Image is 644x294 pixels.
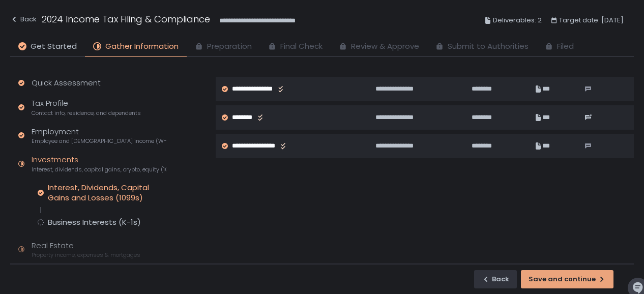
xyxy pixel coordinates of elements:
button: Back [474,270,517,288]
div: Employment [32,126,166,145]
span: Gather Information [105,41,179,52]
div: Real Estate [32,240,140,259]
div: Interest, Dividends, Capital Gains and Losses (1099s) [48,183,166,203]
div: Business Interests (K-1s) [48,217,141,227]
button: Back [10,12,37,29]
span: Submit to Authorities [448,41,529,52]
span: Property income, expenses & mortgages [32,251,140,259]
span: Interest, dividends, capital gains, crypto, equity (1099s, K-1s) [32,166,166,173]
span: Contact info, residence, and dependents [32,109,141,117]
div: Save and continue [529,275,606,284]
button: Save and continue [521,270,613,288]
span: Employee and [DEMOGRAPHIC_DATA] income (W-2s) [32,137,166,145]
span: Get Started [31,41,77,52]
span: Final Check [280,41,323,52]
div: Tax Profile [32,98,141,117]
div: Back [10,13,37,25]
span: Preparation [207,41,252,52]
div: Quick Assessment [32,77,101,89]
span: Target date: [DATE] [559,14,624,26]
div: Back [482,275,509,284]
span: Review & Approve [351,41,419,52]
div: Investments [32,154,166,173]
h1: 2024 Income Tax Filing & Compliance [42,12,210,26]
span: Filed [557,41,574,52]
span: Deliverables: 2 [493,14,542,26]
